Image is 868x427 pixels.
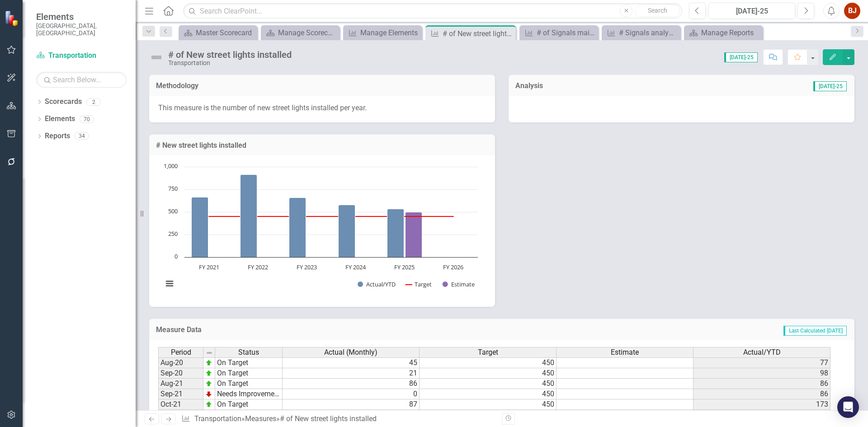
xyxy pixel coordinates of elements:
[263,27,337,38] a: Manage Scorecards
[168,230,178,238] text: 250
[192,197,208,258] path: FY 2021, 663. Actual/YTD.
[36,11,127,22] span: Elements
[158,399,203,410] td: Oct-21
[238,348,259,357] span: Status
[324,348,377,357] span: Actual (Monthly)
[283,389,420,399] td: 0
[241,175,257,258] path: FY 2022, 913. Actual/YTD.
[844,3,860,19] button: BJ
[168,50,292,60] div: # of New street lights installed
[724,52,758,62] span: [DATE]-25
[215,357,283,368] td: On Target
[360,27,420,38] div: Manage Elements
[345,263,366,271] text: FY 2024
[171,348,191,357] span: Period
[45,97,82,107] a: Scorecards
[181,414,495,424] div: » »
[45,114,75,124] a: Elements
[215,368,283,379] td: On Target
[215,379,283,389] td: On Target
[701,27,760,38] div: Manage Reports
[813,81,847,91] span: [DATE]-25
[86,98,101,106] div: 2
[611,348,639,357] span: Estimate
[194,414,241,423] a: Transportation
[443,28,514,39] div: # of New street lights installed
[283,368,420,379] td: 21
[80,115,94,123] div: 70
[420,410,557,420] td: 450
[443,263,463,271] text: FY 2026
[245,414,276,423] a: Measures
[158,162,482,298] svg: Interactive chart
[406,280,432,288] button: Show Target
[522,27,596,38] a: # of Signals maintained per FTE
[158,103,486,113] p: This measure is the number of new street lights installed per year.
[693,379,830,389] td: 86
[158,368,203,379] td: Sep-20
[478,348,498,357] span: Target
[149,50,164,65] img: Not Defined
[283,410,420,420] td: 106
[693,389,830,399] td: 86
[183,3,682,19] input: Search ClearPoint...
[783,326,847,336] span: Last Calculated [DATE]
[743,348,781,357] span: Actual/YTD
[164,162,178,170] text: 1,000
[420,379,557,389] td: 450
[297,263,317,271] text: FY 2023
[168,184,178,192] text: 750
[215,399,283,410] td: On Target
[420,399,557,410] td: 450
[619,27,678,38] div: # Signals analyzed
[199,263,219,271] text: FY 2021
[158,410,203,420] td: Nov-21
[345,27,420,38] a: Manage Elements
[443,280,475,288] button: Show Estimate
[36,22,127,37] small: [GEOGRAPHIC_DATA], [GEOGRAPHIC_DATA]
[205,380,212,387] img: zOikAAAAAElFTkSuQmCC
[406,212,422,258] path: FY 2025 , 500. Estimate.
[158,162,486,298] div: Chart. Highcharts interactive chart.
[339,205,355,258] path: FY 2024, 576. Actual/YTD.
[181,27,255,38] a: Master Scorecard
[156,326,443,334] h3: Measure Data
[248,263,268,271] text: FY 2022
[36,51,127,61] a: Transportation
[289,198,306,258] path: FY 2023, 659. Actual/YTD.
[205,401,212,408] img: zOikAAAAAElFTkSuQmCC
[278,27,337,38] div: Manage Scorecards
[420,389,557,399] td: 450
[205,370,212,377] img: zOikAAAAAElFTkSuQmCC
[206,349,213,357] img: 8DAGhfEEPCf229AAAAAElFTkSuQmCC
[708,3,795,19] button: [DATE]-25
[693,399,830,410] td: 173
[712,6,792,17] div: [DATE]-25
[205,390,212,398] img: TnMDeAgwAPMxUmUi88jYAAAAAElFTkSuQmCC
[175,252,178,260] text: 0
[215,389,283,399] td: Needs Improvement
[168,60,292,66] div: Transportation
[5,10,21,26] img: ClearPoint Strategy
[693,410,830,420] td: 279
[686,27,760,38] a: Manage Reports
[283,399,420,410] td: 87
[156,82,488,90] h3: Methodology
[196,27,255,38] div: Master Scorecard
[208,215,455,218] g: Target, series 2 of 3. Line with 6 data points.
[156,141,488,150] h3: # New street lights installed
[205,359,212,366] img: zOikAAAAAElFTkSuQmCC
[163,277,176,290] button: View chart menu, Chart
[283,379,420,389] td: 86
[515,82,663,90] h3: Analysis
[158,379,203,389] td: Aug-21
[837,396,859,418] div: Open Intercom Messenger
[358,280,396,288] button: Show Actual/YTD
[36,72,127,88] input: Search Below...
[387,209,404,258] path: FY 2025 , 533. Actual/YTD.
[693,357,830,368] td: 77
[420,357,557,368] td: 450
[420,368,557,379] td: 450
[168,207,178,215] text: 500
